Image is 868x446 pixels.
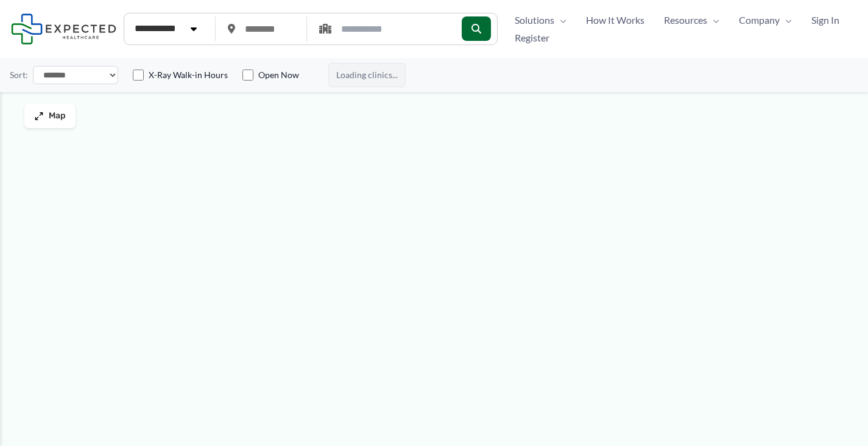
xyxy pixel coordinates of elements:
[707,11,719,29] span: Menu Toggle
[11,13,116,45] img: Expected Healthcare Logo - side, dark font, small
[515,11,554,29] span: Solutions
[515,29,549,47] span: Register
[258,69,299,81] label: Open Now
[24,104,76,128] button: Map
[149,69,228,81] label: X-Ray Walk-in Hours
[780,11,792,29] span: Menu Toggle
[505,11,576,29] a: SolutionsMenu Toggle
[729,11,802,29] a: CompanyMenu Toggle
[654,11,729,29] a: ResourcesMenu Toggle
[811,11,839,29] span: Sign In
[739,11,780,29] span: Company
[34,111,44,121] img: Maximize
[664,11,707,29] span: Resources
[10,67,28,83] label: Sort:
[802,11,849,29] a: Sign In
[505,29,559,47] a: Register
[49,111,66,121] span: Map
[554,11,566,29] span: Menu Toggle
[586,11,644,29] span: How It Works
[576,11,654,29] a: How It Works
[328,63,406,87] span: Loading clinics...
